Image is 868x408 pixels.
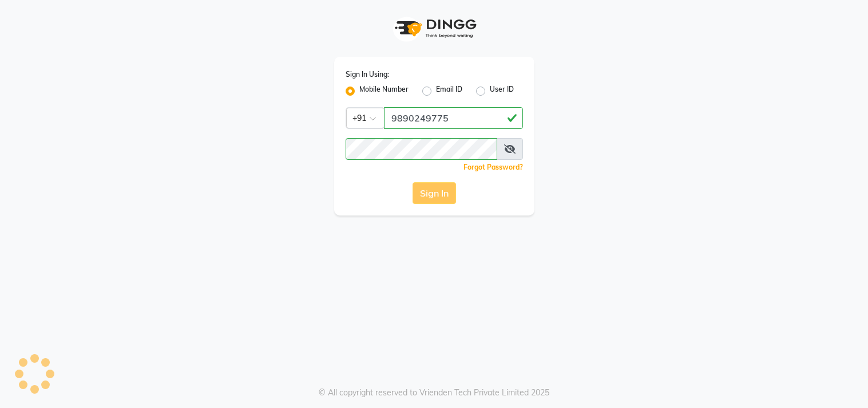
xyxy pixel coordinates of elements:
[346,138,497,160] input: Username
[384,107,523,129] input: Username
[436,84,462,98] label: Email ID
[463,163,523,171] a: Forgot Password?
[359,84,409,98] label: Mobile Number
[389,11,480,45] img: logo1.svg
[346,69,389,80] label: Sign In Using:
[490,84,514,98] label: User ID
